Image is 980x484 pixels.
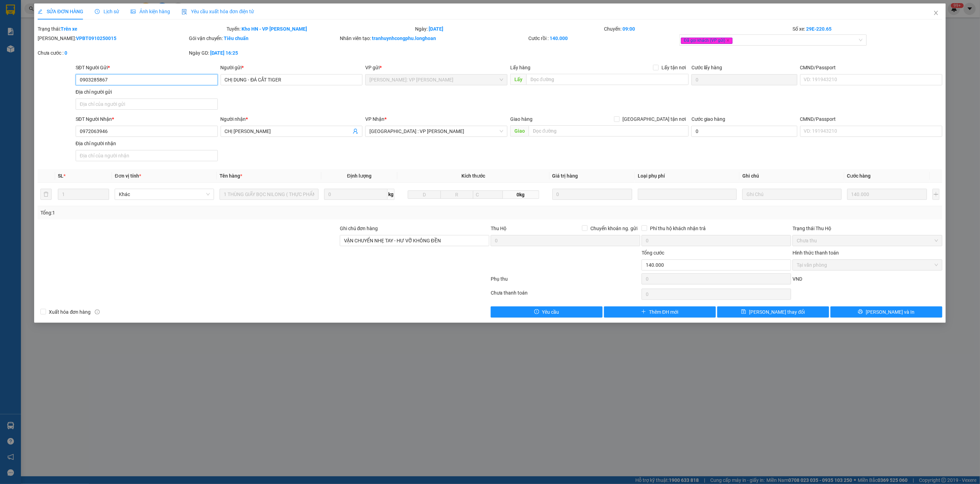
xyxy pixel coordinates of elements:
div: Phụ thu [490,275,641,287]
div: Người gửi [221,64,363,71]
span: Lấy tận nơi [659,64,689,71]
button: delete [40,189,52,200]
span: SL [58,173,63,179]
span: Chưa thu [797,235,938,246]
div: Tổng: 1 [40,209,377,217]
b: tranhuynhcongphu.longhoan [372,36,436,41]
span: Đã gọi khách (VP gửi) [681,38,733,44]
button: save[PERSON_NAME] thay đổi [717,306,829,318]
div: Cước rồi : [528,34,678,42]
span: Giá trị hàng [552,173,578,179]
div: Chưa cước : [38,49,187,57]
span: Tổng cước [642,250,664,256]
b: [DATE] 16:25 [210,50,238,56]
div: Chuyến: [603,25,792,33]
input: Địa chỉ của người nhận [76,150,218,161]
span: Xuất hóa đơn hàng [46,308,93,316]
input: Dọc đường [526,74,689,85]
div: Địa chỉ người gửi [76,88,218,96]
img: icon [182,9,187,15]
button: plusThêm ĐH mới [604,306,716,318]
input: Ghi Chú [742,189,841,200]
th: Ghi chú [740,169,844,183]
span: Hồ Chí Minh: VP Bình Thạnh [369,75,503,85]
span: Tên hàng [220,173,242,179]
input: R [441,190,474,199]
span: Tại văn phòng [797,260,938,270]
span: Giao [510,125,529,136]
div: Gói vận chuyển: [189,34,338,42]
span: Lấy hàng [510,65,530,70]
div: VP gửi [365,64,507,71]
input: 0 [847,189,927,200]
input: Địa chỉ của người gửi [76,99,218,110]
b: 140.000 [550,36,568,41]
span: VP Nhận [365,116,384,122]
div: Chưa thanh toán [490,289,641,301]
span: 0kg [503,190,539,199]
div: Ngày: [414,25,603,33]
b: [DATE] [429,26,443,32]
span: Lịch sử [95,9,120,14]
span: Giao hàng [510,116,533,122]
input: Dọc đường [529,125,689,136]
span: Khác [119,189,209,200]
span: exclamation-circle [534,309,539,315]
span: Kích thước [461,173,485,179]
div: [PERSON_NAME]: [38,34,187,42]
span: Ảnh kiện hàng [131,9,170,14]
button: printer[PERSON_NAME] và In [830,306,942,318]
b: Trên xe [61,26,77,32]
b: Tiêu chuẩn [224,36,249,41]
button: plus [933,189,939,200]
b: Kho HN - VP [PERSON_NAME] [242,26,307,32]
b: 29E-220.65 [806,26,832,32]
input: D [408,190,441,199]
div: Ngày GD: [189,49,338,57]
b: 0 [64,50,67,56]
span: SỬA ĐƠN HÀNG [38,9,83,14]
div: Số xe: [792,25,943,33]
div: Trạng thái: [37,25,225,33]
input: Ghi chú đơn hàng [340,235,489,246]
div: CMND/Passport [800,115,942,123]
span: Lấy [510,74,526,85]
span: kg [388,189,395,200]
span: clock-circle [95,9,100,14]
span: Định lượng [347,173,372,179]
label: Cước lấy hàng [691,65,722,70]
div: Trạng thái Thu Hộ [793,225,942,232]
span: Đơn vị tính [115,173,141,179]
span: [PERSON_NAME] và In [866,308,914,316]
div: Nhân viên tạo: [340,34,527,42]
span: info-circle [95,310,100,314]
div: Địa chỉ người nhận [76,140,218,147]
div: SĐT Người Gửi [76,64,218,71]
button: exclamation-circleYêu cầu [491,306,603,318]
input: Cước lấy hàng [691,74,797,85]
span: Hà Nội : VP Hoàng Mai [369,126,503,136]
span: plus [641,309,646,315]
span: Phí thu hộ khách nhận trả [647,225,709,232]
input: VD: Bàn, Ghế [220,189,319,200]
b: VPBT0910250015 [76,36,116,41]
b: 09:00 [622,26,635,32]
span: printer [858,309,863,315]
span: Yêu cầu [542,308,559,316]
span: close [933,10,939,16]
span: [GEOGRAPHIC_DATA] tận nơi [620,115,689,123]
span: Chuyển khoản ng. gửi [588,225,640,232]
input: Cước giao hàng [691,126,797,137]
span: picture [131,9,136,14]
button: Close [926,3,946,23]
span: edit [38,9,43,14]
span: Yêu cầu xuất hóa đơn điện tử [182,9,254,14]
span: VND [793,276,802,282]
label: Cước giao hàng [691,116,726,122]
span: save [741,309,746,315]
div: Tuyến: [226,25,414,33]
input: 0 [552,189,633,200]
span: user-add [353,128,358,134]
label: Ghi chú đơn hàng [340,226,378,231]
div: CMND/Passport [800,64,942,71]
